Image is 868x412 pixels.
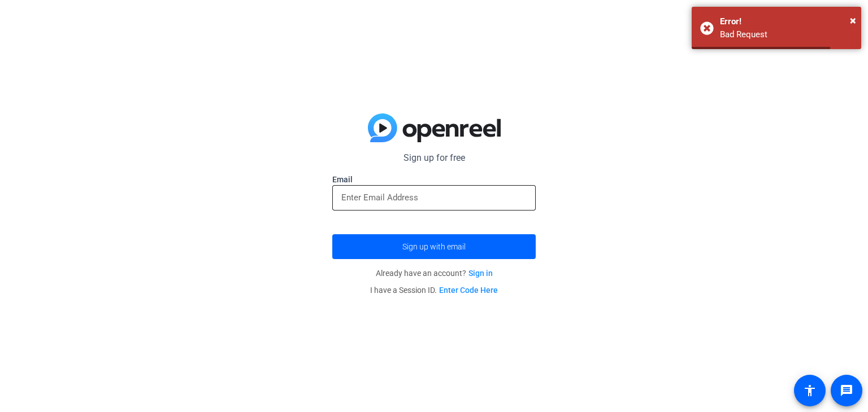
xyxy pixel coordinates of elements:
a: Sign in [468,269,493,278]
p: Sign up for free [332,151,536,165]
span: × [850,14,856,27]
div: Bad Request [720,28,853,41]
span: I have a Session ID. [370,286,498,295]
button: Sign up with email [332,234,536,259]
a: Enter Code Here [439,286,498,295]
label: Email [332,174,536,185]
span: Already have an account? [376,269,493,278]
button: Close [850,12,856,29]
mat-icon: message [840,384,853,397]
img: blue-gradient.svg [368,113,501,143]
div: Error! [720,15,853,28]
mat-icon: accessibility [803,384,817,397]
input: Enter Email Address [341,191,527,204]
